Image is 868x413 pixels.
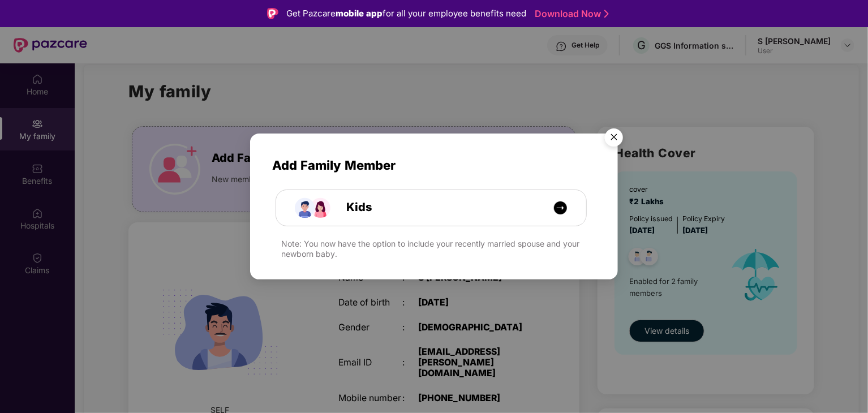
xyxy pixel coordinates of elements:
img: Stroke [604,8,609,20]
a: Download Now [535,8,605,20]
div: Note: You now have the option to include your recently married spouse and your newborn baby. [281,239,596,259]
button: Close [598,123,629,153]
img: svg+xml;base64,PHN2ZyB4bWxucz0iaHR0cDovL3d3dy53My5vcmcvMjAwMC9zdmciIHdpZHRoPSI1NiIgaGVpZ2h0PSI1Ni... [598,123,630,155]
strong: mobile app [336,8,383,19]
img: Logo [267,8,278,19]
span: Add Family Member [272,156,596,175]
img: icon [553,201,568,215]
img: icon [295,190,330,226]
span: Kids [321,199,372,216]
div: Get Pazcare for all your employee benefits need [286,7,526,20]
